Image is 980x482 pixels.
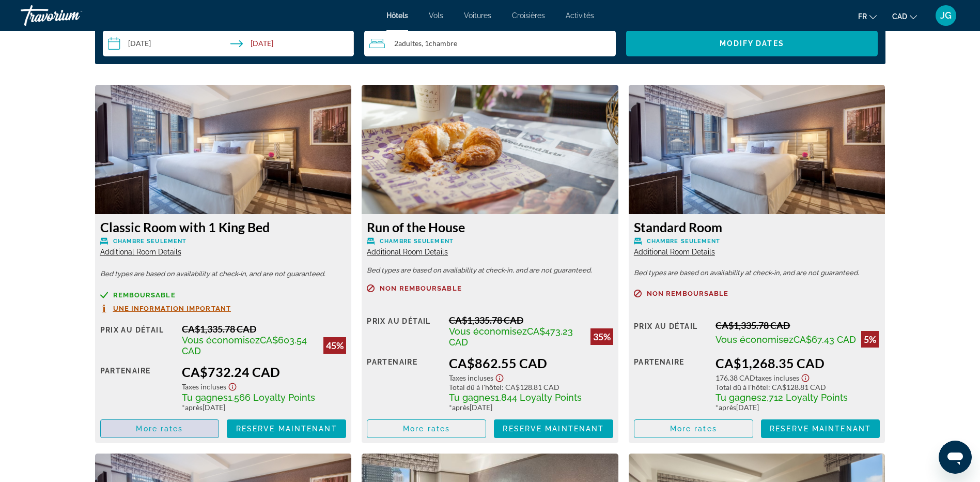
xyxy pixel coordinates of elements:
[452,403,470,412] span: après
[429,39,457,48] span: Chambre
[770,425,871,433] span: Reserve maintenant
[100,419,220,438] button: More rates
[503,425,604,433] span: Reserve maintenant
[185,403,203,412] span: après
[715,403,880,412] div: * [DATE]
[449,326,527,337] span: Vous économisez
[720,39,784,48] span: Modify Dates
[236,425,337,433] span: Reserve maintenant
[449,383,613,391] div: : CA$128.81 CAD
[449,355,613,371] div: CA$862.55 CAD
[449,314,613,326] div: CA$1,335.78 CAD
[715,392,761,403] span: Tu gagnes
[932,5,959,26] button: User Menu
[590,328,613,345] div: 35%
[136,425,183,433] span: More rates
[422,39,457,48] span: , 1
[715,355,880,371] div: CA$1,268.35 CAD
[367,355,441,412] div: Partenaire
[626,31,878,56] button: Modify Dates
[715,383,880,391] div: : CA$128.81 CAD
[182,335,307,356] span: CA$603.54 CAD
[182,335,260,345] span: Vous économisez
[182,382,226,391] span: Taxes incluses
[386,11,408,20] a: Hôtels
[634,269,880,277] p: Bed types are based on availability at check-in, and are not guaranteed.
[113,305,231,312] span: Une information important
[940,10,952,21] span: JG
[939,441,972,474] iframe: Bouton de lancement de la fenêtre de messagerie
[323,337,346,354] div: 45%
[398,39,422,48] span: Adultes
[100,304,231,313] button: Une information important
[715,320,880,331] div: CA$1,335.78 CAD
[799,371,812,383] button: Show Taxes and Fees disclaimer
[755,373,799,382] span: Taxes incluses
[380,238,454,245] span: Chambre seulement
[228,392,315,403] span: 1,566 Loyalty Points
[103,31,878,56] div: Search widget
[100,219,347,235] h3: Classic Room with 1 King Bed
[449,373,493,382] span: Taxes incluses
[364,31,616,56] button: Travelers: 2 adults, 0 children
[403,425,450,433] span: More rates
[449,403,613,412] div: * [DATE]
[95,85,352,214] img: Classic Room with 1 King Bed
[634,320,708,348] div: Prix au détail
[464,11,491,20] a: Voitures
[113,292,176,298] span: Remboursable
[634,248,715,256] span: Additional Room Details
[715,373,755,382] span: 176.38 CAD
[715,383,768,391] span: Total dû à l'hôtel
[182,323,346,335] div: CA$1,335.78 CAD
[861,331,879,348] div: 5%
[494,419,613,438] button: Reserve maintenant
[100,364,175,412] div: Partenaire
[794,334,856,345] span: CA$67.43 CAD
[634,419,753,438] button: More rates
[367,419,486,438] button: More rates
[367,248,448,256] span: Additional Room Details
[670,425,717,433] span: More rates
[647,290,729,297] span: Non remboursable
[493,371,506,383] button: Show Taxes and Fees disclaimer
[495,392,582,403] span: 1,844 Loyalty Points
[429,11,443,20] a: Vols
[367,267,613,274] p: Bed types are based on availability at check-in, and are not guaranteed.
[512,11,545,20] a: Croisières
[629,85,885,214] img: Standard Room
[858,12,867,21] span: fr
[182,403,346,412] div: * [DATE]
[634,355,708,412] div: Partenaire
[892,9,917,24] button: Change currency
[182,392,228,403] span: Tu gagnes
[100,248,181,256] span: Additional Room Details
[362,85,618,214] img: Run of the House
[715,334,794,345] span: Vous économisez
[182,364,346,380] div: CA$732.24 CAD
[647,238,721,245] span: Chambre seulement
[761,419,880,438] button: Reserve maintenant
[449,326,573,348] span: CA$473.23 CAD
[858,9,877,24] button: Change language
[892,12,907,21] span: CAD
[100,291,347,299] a: Remboursable
[634,219,880,235] h3: Standard Room
[449,383,502,391] span: Total dû à l'hôtel
[100,323,175,356] div: Prix au détail
[113,238,187,245] span: Chambre seulement
[719,403,736,412] span: après
[367,314,441,348] div: Prix au détail
[226,380,239,391] button: Show Taxes and Fees disclaimer
[227,419,346,438] button: Reserve maintenant
[380,285,462,292] span: Non remboursable
[449,392,495,403] span: Tu gagnes
[100,270,347,278] p: Bed types are based on availability at check-in, and are not guaranteed.
[394,39,422,48] span: 2
[566,11,594,20] a: Activités
[761,392,848,403] span: 2,712 Loyalty Points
